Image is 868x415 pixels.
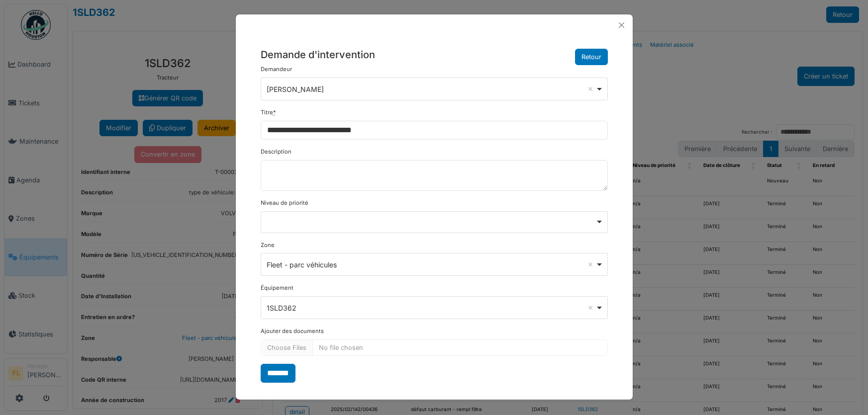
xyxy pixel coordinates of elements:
[615,18,628,32] button: Close
[273,109,276,116] abbr: Requis
[585,259,595,269] button: Remove item: '5164'
[261,148,291,156] label: Description
[575,49,608,65] button: Retour
[261,108,276,117] label: Titre
[261,65,292,74] label: Demandeur
[261,327,324,335] label: Ajouter des documents
[261,199,308,207] label: Niveau de priorité
[261,284,293,292] label: Équipement
[261,49,375,61] h5: Demande d'intervention
[267,84,595,94] div: [PERSON_NAME]
[267,259,595,270] div: Fleet - parc véhicules
[585,84,595,94] button: Remove item: '2069'
[267,303,595,313] div: 1SLD362
[261,241,275,249] label: Zone
[585,303,595,313] button: Remove item: '130737'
